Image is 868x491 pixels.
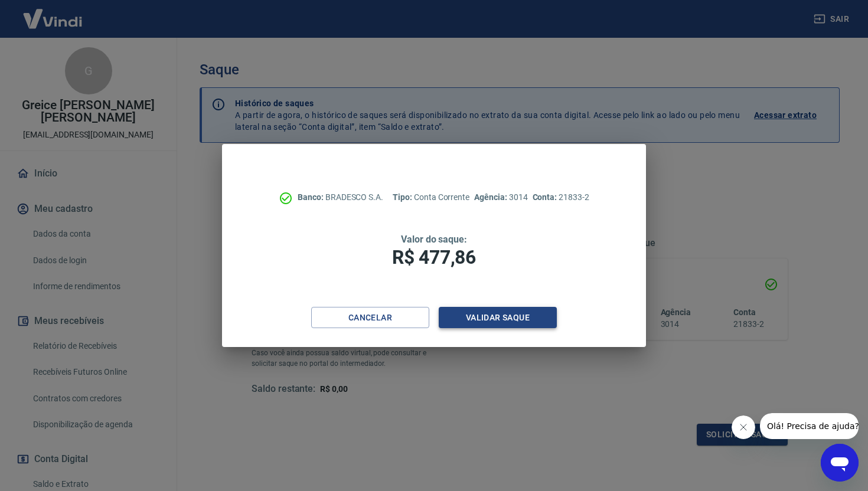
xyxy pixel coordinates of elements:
[732,415,755,439] iframe: Fechar mensagem
[401,234,467,245] span: Valor do saque:
[392,246,476,269] span: R$ 477,86
[439,307,557,329] button: Validar saque
[298,191,383,204] p: BRADESCO S.A.
[474,192,509,202] span: Agência:
[533,191,589,204] p: 21833-2
[393,191,469,204] p: Conta Corrente
[7,8,99,18] span: Olá! Precisa de ajuda?
[474,191,527,204] p: 3014
[533,192,559,202] span: Conta:
[311,307,429,329] button: Cancelar
[821,444,859,482] iframe: Botão para abrir a janela de mensagens
[760,413,859,439] iframe: Mensagem da empresa
[298,192,325,202] span: Banco:
[393,192,414,202] span: Tipo:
